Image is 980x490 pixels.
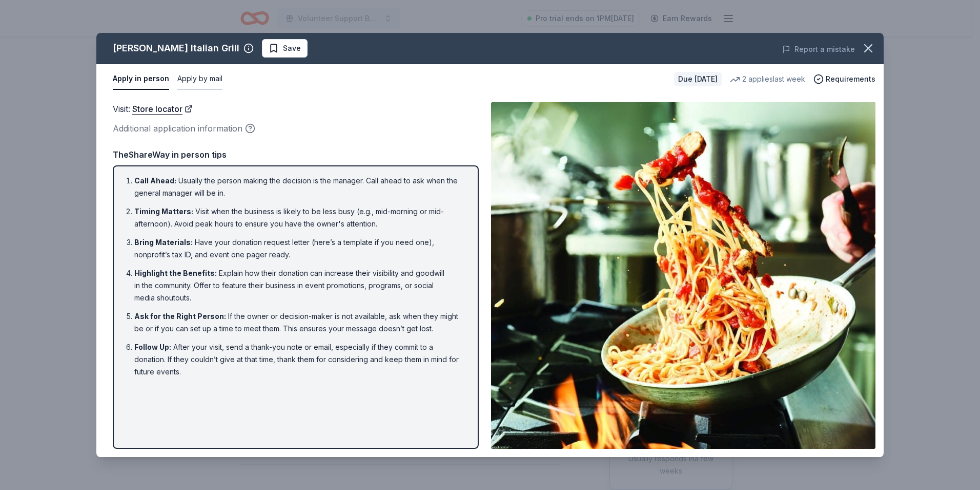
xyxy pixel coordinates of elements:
img: Image for Carrabba's Italian Grill [491,102,875,449]
button: Save [262,39,308,58]
span: Ask for the Right Person : [134,312,226,321]
li: Have your donation request letter (here’s a template if you need one), nonprofit’s tax ID, and ev... [134,236,463,261]
span: Follow Up : [134,343,171,351]
a: Store locator [132,102,193,116]
span: Save [283,42,301,54]
span: Call Ahead : [134,176,176,185]
div: Due [DATE] [674,72,722,86]
div: TheShareWay in person tips [113,148,479,161]
li: Visit when the business is likely to be less busy (e.g., mid-morning or mid-afternoon). Avoid pea... [134,205,463,230]
div: [PERSON_NAME] Italian Grill [113,40,239,56]
div: 2 applies last week [730,73,805,85]
span: Highlight the Benefits : [134,269,217,277]
li: Usually the person making the decision is the manager. Call ahead to ask when the general manager... [134,175,463,199]
button: Requirements [813,73,875,85]
span: Requirements [826,73,875,85]
span: Timing Matters : [134,207,193,216]
span: Bring Materials : [134,238,193,247]
li: After your visit, send a thank-you note or email, especially if they commit to a donation. If the... [134,341,463,378]
li: If the owner or decision-maker is not available, ask when they might be or if you can set up a ti... [134,310,463,335]
div: Visit : [113,102,479,116]
div: Additional application information [113,122,479,135]
button: Apply in person [113,68,169,90]
li: Explain how their donation can increase their visibility and goodwill in the community. Offer to ... [134,267,463,304]
button: Report a mistake [782,43,855,55]
button: Apply by mail [177,68,222,90]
